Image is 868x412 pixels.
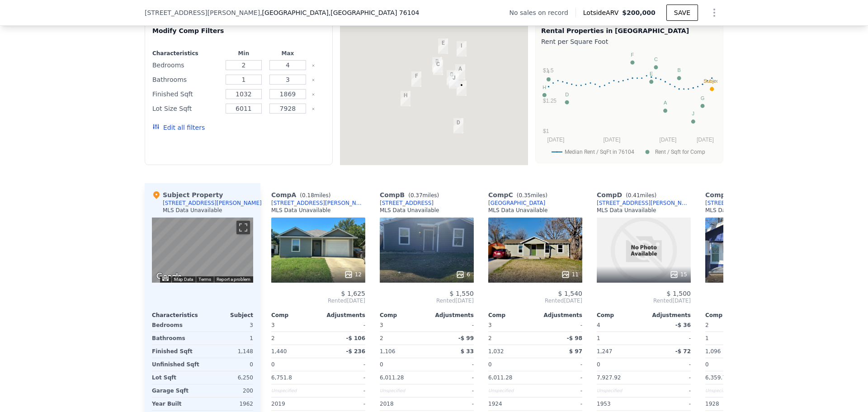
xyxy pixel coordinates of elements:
div: - [429,384,474,397]
div: 1 [204,332,253,345]
div: - [646,384,691,397]
div: Unfinished Sqft [152,358,201,371]
a: [STREET_ADDRESS][PERSON_NAME] [271,199,365,207]
div: 15 [670,270,687,279]
span: 2 [705,322,709,328]
div: 2 [271,332,316,345]
text: A [664,100,667,105]
div: Bedrooms [152,319,201,331]
div: 1928 [705,398,750,410]
a: [STREET_ADDRESS][PERSON_NAME] [597,199,691,207]
svg: A chart. [541,48,717,161]
div: Lot Size Sqft [152,102,220,115]
div: [STREET_ADDRESS] [380,199,434,207]
span: -$ 72 [675,348,691,355]
span: 1,032 [488,348,504,355]
div: Comp [597,312,644,319]
div: 1431 E Baltimore Ave [433,60,443,75]
div: - [537,398,582,410]
div: Comp C [488,190,551,199]
div: 6,250 [204,371,253,384]
div: Subject Property [152,190,223,199]
span: 6,751.8 [271,374,292,381]
span: $200,000 [622,9,656,16]
span: [STREET_ADDRESS][PERSON_NAME] [145,8,260,17]
div: 200 [204,384,253,397]
a: Open this area in Google Maps (opens a new window) [154,271,184,283]
button: Clear [311,64,315,67]
div: Lot Sqft [152,371,201,384]
button: Clear [311,107,315,111]
div: Unspecified [271,384,316,397]
span: $ 1,500 [667,290,691,297]
span: 3 [488,322,492,328]
span: , [GEOGRAPHIC_DATA] [260,8,419,17]
div: 1724 E Harvey Ave [457,81,467,96]
span: 0 [380,361,383,368]
span: 0.41 [628,192,640,199]
span: -$ 36 [675,322,691,328]
button: Edit all filters [152,123,205,132]
text: G [701,95,705,101]
text: B [677,67,680,73]
div: - [429,371,474,384]
div: Comp [271,312,318,319]
span: 0.35 [519,192,531,199]
span: $ 33 [461,348,474,355]
text: [DATE] [547,137,565,143]
div: Min [223,50,264,57]
div: 1,148 [204,345,253,358]
button: Map Data [174,276,193,283]
div: - [429,319,474,331]
div: - [320,358,365,371]
span: ( miles) [405,192,443,199]
span: 6,011.28 [488,374,512,381]
div: Unspecified [488,384,533,397]
a: [GEOGRAPHIC_DATA] [488,199,545,207]
div: 2 [488,332,533,345]
div: 1609 Daniel Street [457,41,467,57]
div: Adjustments [318,312,365,319]
span: 1,247 [597,348,612,355]
div: Comp [705,312,752,319]
div: 0 [204,358,253,371]
span: , [GEOGRAPHIC_DATA] 76104 [329,9,420,16]
a: [STREET_ADDRESS][PERSON_NAME] [705,199,799,207]
img: Google [154,271,184,283]
button: Clear [311,93,315,96]
span: $ 97 [569,348,582,355]
text: [DATE] [603,137,620,143]
div: Max [268,50,308,57]
div: 1924 [488,398,533,410]
div: Garage Sqft [152,384,201,397]
div: - [320,371,365,384]
text: I [548,69,549,74]
span: Rented [DATE] [380,297,474,304]
div: Adjustments [427,312,474,319]
div: Comp D [597,190,660,199]
span: 7,927.92 [597,374,621,381]
button: Clear [311,78,315,82]
button: Toggle fullscreen view [236,221,250,234]
span: -$ 236 [346,348,365,355]
div: - [537,319,582,331]
span: 3 [271,322,275,328]
div: Adjustments [535,312,582,319]
div: 1953 [597,398,642,410]
span: -$ 106 [346,335,365,341]
div: Comp A [271,190,334,199]
div: Comp B [380,190,443,199]
div: - [320,384,365,397]
a: Terms (opens in new tab) [198,277,211,282]
div: Finished Sqft [152,345,201,358]
div: 3 [204,319,253,331]
span: 6,359.76 [705,374,729,381]
text: E [650,71,653,76]
text: D [565,92,569,97]
div: - [429,398,474,410]
text: Median Rent / SqFt in 76104 [565,149,634,155]
span: Rented [DATE] [488,297,582,304]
